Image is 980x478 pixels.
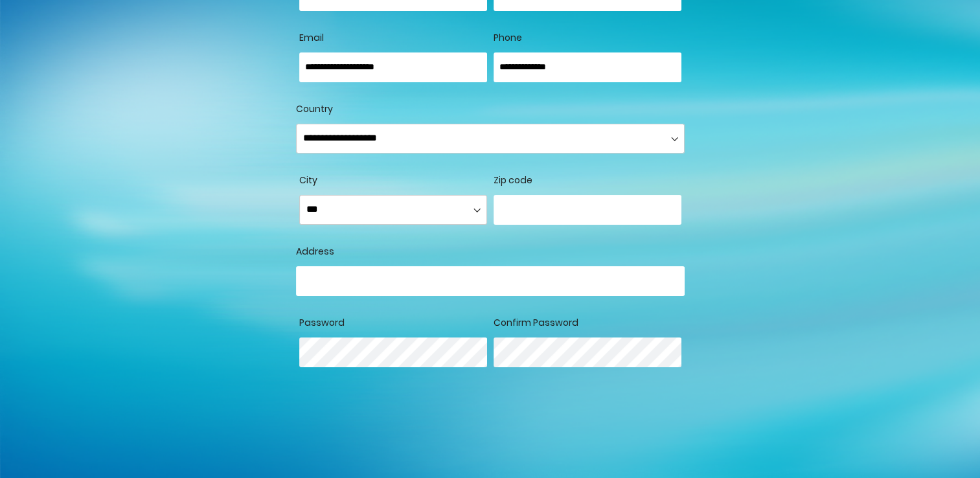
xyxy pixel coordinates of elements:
[299,31,324,44] span: Email
[494,316,578,329] span: Confirm Password
[299,316,345,329] span: Password
[296,426,493,477] iframe: reCAPTCHA
[494,31,522,44] span: Phone
[299,174,317,187] span: City
[296,102,333,115] span: Country
[296,245,334,258] span: Address
[494,174,532,187] span: Zip code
